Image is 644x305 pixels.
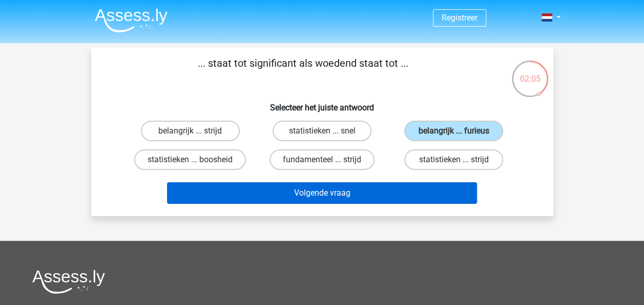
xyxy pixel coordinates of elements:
[134,149,246,170] label: statistieken ... boosheid
[32,270,105,294] img: Assessly logo
[442,13,477,23] a: Registreer
[141,121,240,141] label: belangrijk ... strijd
[108,55,498,86] p: ... staat tot significant als woedend staat tot ...
[404,121,503,141] label: belangrijk ... furieus
[269,149,375,170] label: fundamenteel ... strijd
[95,8,168,32] img: Assessly
[108,94,537,112] h6: Selecteer het juiste antwoord
[404,149,503,170] label: statistieken ... strijd
[273,121,371,141] label: statistieken ... snel
[167,182,477,204] button: Volgende vraag
[511,60,549,85] div: 02:05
